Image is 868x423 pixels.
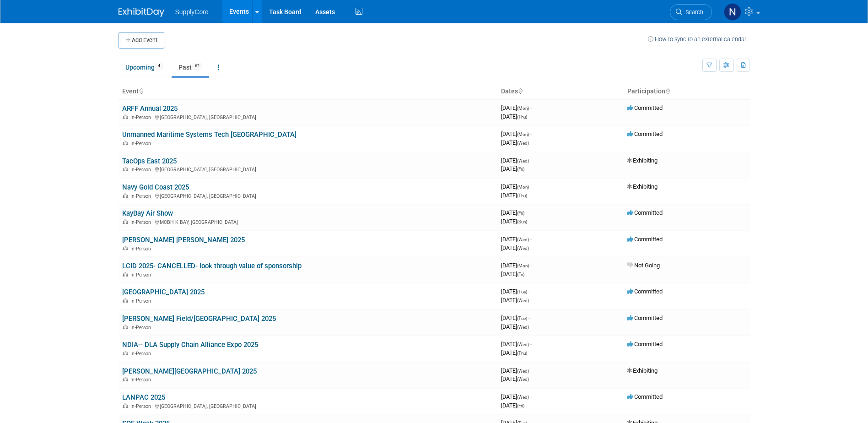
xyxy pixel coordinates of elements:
[130,272,154,278] span: In-Person
[122,236,245,244] a: [PERSON_NAME] [PERSON_NAME] 2025
[122,218,494,225] div: MCBH K BAY, [GEOGRAPHIC_DATA]
[624,84,750,99] th: Participation
[627,104,663,111] span: Committed
[517,211,524,216] span: (Fri)
[517,263,529,268] span: (Mon)
[130,167,154,173] span: In-Person
[665,87,670,95] a: Sort by Participation Type
[530,130,532,137] span: -
[123,141,128,145] img: In-Person Event
[517,246,529,251] span: (Wed)
[627,236,663,243] span: Committed
[682,9,703,16] span: Search
[122,315,276,323] a: [PERSON_NAME] Field/[GEOGRAPHIC_DATA] 2025
[501,262,532,269] span: [DATE]
[517,141,529,146] span: (Wed)
[123,246,128,250] img: In-Person Event
[627,341,663,347] span: Committed
[501,209,527,216] span: [DATE]
[123,403,128,408] img: In-Person Event
[122,402,494,409] div: [GEOGRAPHIC_DATA], [GEOGRAPHIC_DATA]
[123,351,128,355] img: In-Person Event
[122,341,258,349] a: NDIA-- DLA Supply Chain Alliance Expo 2025
[497,84,624,99] th: Dates
[724,3,741,21] img: Nellie Miller
[501,113,527,120] span: [DATE]
[627,157,658,164] span: Exhibiting
[530,104,532,111] span: -
[119,32,164,49] button: Add Event
[670,4,712,20] a: Search
[119,84,497,99] th: Event
[501,288,530,295] span: [DATE]
[192,63,202,70] span: 62
[517,316,527,321] span: (Tue)
[517,184,529,190] span: (Mon)
[122,104,178,113] a: ARFF Annual 2025
[528,315,530,321] span: -
[627,183,658,190] span: Exhibiting
[501,165,524,172] span: [DATE]
[501,349,527,356] span: [DATE]
[526,209,527,216] span: -
[501,104,532,111] span: [DATE]
[501,139,529,146] span: [DATE]
[530,157,532,164] span: -
[119,8,164,17] img: ExhibitDay
[172,59,209,76] a: Past62
[518,87,523,95] a: Sort by Start Date
[501,375,529,382] span: [DATE]
[517,106,529,111] span: (Mon)
[123,377,128,381] img: In-Person Event
[530,262,532,269] span: -
[122,262,302,270] a: LCID 2025- CANCELLED- look through value of sponsorship
[517,114,527,119] span: (Thu)
[627,393,663,400] span: Committed
[122,192,494,199] div: [GEOGRAPHIC_DATA], [GEOGRAPHIC_DATA]
[501,157,532,164] span: [DATE]
[501,297,529,304] span: [DATE]
[139,87,143,95] a: Sort by Event Name
[501,130,532,137] span: [DATE]
[501,367,532,374] span: [DATE]
[175,8,209,16] span: SupplyCore
[122,130,297,139] a: Unmanned Maritime Systems Tech [GEOGRAPHIC_DATA]
[122,183,189,191] a: Navy Gold Coast 2025
[530,183,532,190] span: -
[627,315,663,321] span: Committed
[517,272,524,277] span: (Fri)
[627,367,658,374] span: Exhibiting
[517,351,527,356] span: (Thu)
[123,219,128,224] img: In-Person Event
[517,158,529,163] span: (Wed)
[123,193,128,198] img: In-Person Event
[530,367,532,374] span: -
[517,395,529,400] span: (Wed)
[130,403,154,409] span: In-Person
[648,36,750,43] a: How to sync to an external calendar...
[122,209,173,217] a: KayBay Air Show
[501,192,527,199] span: [DATE]
[130,325,154,331] span: In-Person
[530,341,532,347] span: -
[501,341,532,347] span: [DATE]
[123,325,128,329] img: In-Person Event
[627,130,663,137] span: Committed
[155,63,163,70] span: 4
[122,367,257,375] a: [PERSON_NAME][GEOGRAPHIC_DATA] 2025
[517,289,527,294] span: (Tue)
[517,219,527,224] span: (Sun)
[501,315,530,321] span: [DATE]
[122,288,205,296] a: [GEOGRAPHIC_DATA] 2025
[517,369,529,374] span: (Wed)
[501,271,524,277] span: [DATE]
[501,244,529,251] span: [DATE]
[122,157,177,165] a: TacOps East 2025
[130,246,154,252] span: In-Person
[501,183,532,190] span: [DATE]
[123,114,128,119] img: In-Person Event
[517,403,524,408] span: (Fri)
[122,165,494,173] div: [GEOGRAPHIC_DATA], [GEOGRAPHIC_DATA]
[130,377,154,383] span: In-Person
[123,272,128,277] img: In-Person Event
